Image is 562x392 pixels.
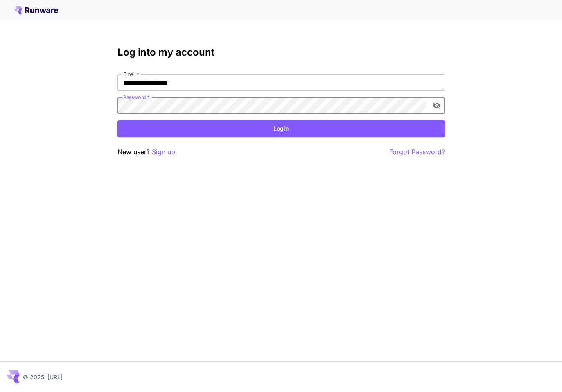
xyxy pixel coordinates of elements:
[123,71,139,78] label: Email
[389,147,445,157] button: Forgot Password?
[117,120,445,137] button: Login
[152,147,175,157] button: Sign up
[123,94,149,101] label: Password
[117,47,445,58] h3: Log into my account
[429,98,444,113] button: toggle password visibility
[23,373,63,381] p: © 2025, [URL]
[117,147,175,157] p: New user?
